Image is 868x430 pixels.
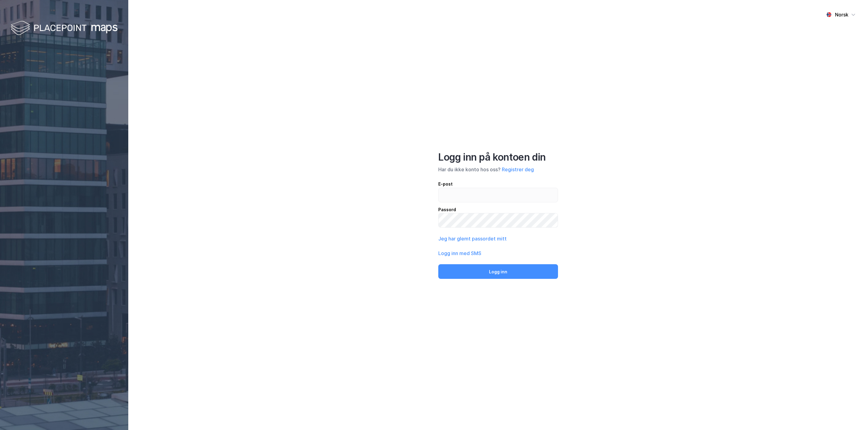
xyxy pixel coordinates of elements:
div: Passord [438,206,558,213]
button: Registrer deg [502,166,534,173]
div: Logg inn på kontoen din [438,151,558,163]
img: logo-white.f07954bde2210d2a523dddb988cd2aa7.svg [11,20,118,37]
button: Jeg har glemt passordet mitt [438,235,507,242]
div: Har du ikke konto hos oss? [438,166,558,173]
div: E-post [438,180,558,188]
button: Logg inn med SMS [438,250,481,257]
button: Logg inn [438,264,558,279]
div: Norsk [835,11,848,18]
